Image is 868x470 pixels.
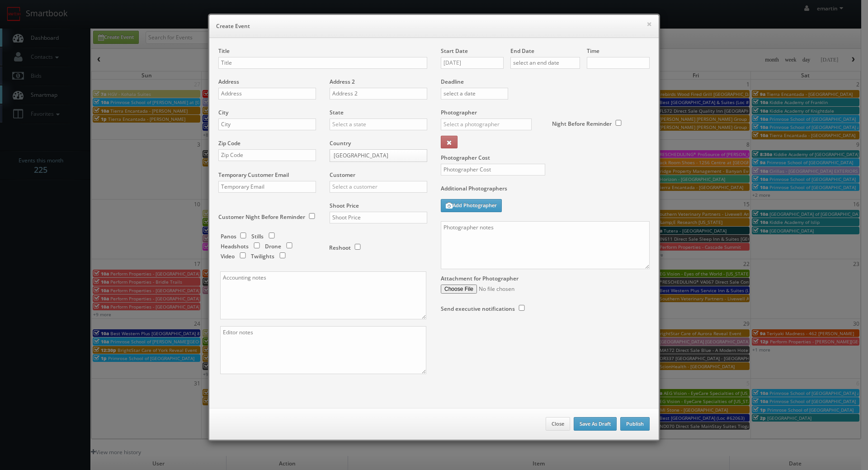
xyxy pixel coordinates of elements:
input: Select a photographer [441,119,532,130]
label: Headshots [221,242,249,250]
input: Zip Code [218,149,316,161]
input: Photographer Cost [441,164,545,176]
label: Customer [330,171,355,179]
label: Reshoot [329,244,351,252]
label: Title [218,47,230,55]
label: Video [221,252,235,260]
label: End Date [510,47,534,55]
input: Shoot Price [330,212,427,223]
label: Stills [251,233,264,240]
button: Publish [620,417,650,431]
label: Time [587,47,599,55]
label: Photographer Cost [434,154,656,161]
label: City [218,109,228,116]
button: Add Photographer [441,199,502,212]
label: Start Date [441,47,468,55]
input: Address [218,88,316,100]
label: Customer Night Before Reminder [218,213,305,221]
button: Save As Draft [574,417,617,431]
label: Temporary Customer Email [218,171,289,179]
label: State [330,109,344,116]
input: City [218,119,316,130]
label: Address 2 [330,78,355,85]
label: Shoot Price [330,202,359,209]
label: Zip Code [218,139,241,147]
button: Close [546,417,570,431]
label: Attachment for Photographer [441,275,519,282]
label: Night Before Reminder [552,120,612,128]
input: Title [218,57,427,69]
h6: Create Event [216,22,652,31]
input: Select a customer [330,181,427,193]
span: [GEOGRAPHIC_DATA] [334,150,415,161]
label: Drone [265,242,281,250]
input: Select a state [330,119,427,130]
label: Deadline [434,78,656,85]
input: select a date [441,57,504,69]
label: Address [218,78,239,85]
label: Additional Photographers [441,185,650,197]
input: Address 2 [330,88,427,100]
input: select a date [441,88,508,100]
label: Country [330,139,351,147]
a: [GEOGRAPHIC_DATA] [330,149,427,162]
input: Temporary Email [218,181,316,193]
label: Send executive notifications [441,305,515,313]
label: Twilights [251,252,274,260]
button: × [646,21,652,27]
input: select an end date [510,57,580,69]
label: Panos [221,233,236,240]
label: Photographer [441,109,477,116]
